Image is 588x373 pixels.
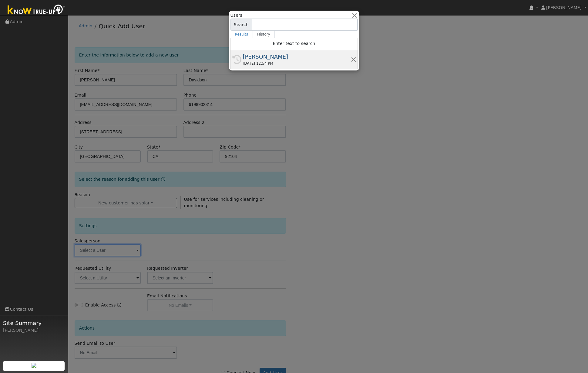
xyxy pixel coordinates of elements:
[5,3,68,17] img: Know True-Up
[230,31,253,38] a: Results
[232,55,241,64] i: History
[230,19,252,31] span: Search
[243,53,351,61] div: [PERSON_NAME]
[3,327,65,334] div: [PERSON_NAME]
[243,61,351,66] div: [DATE] 12:54 PM
[273,41,315,46] span: Enter text to search
[253,31,275,38] a: History
[3,319,65,327] span: Site Summary
[351,56,356,63] button: Remove this history
[32,363,36,368] img: retrieve
[546,5,582,10] span: [PERSON_NAME]
[230,12,242,19] span: Users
